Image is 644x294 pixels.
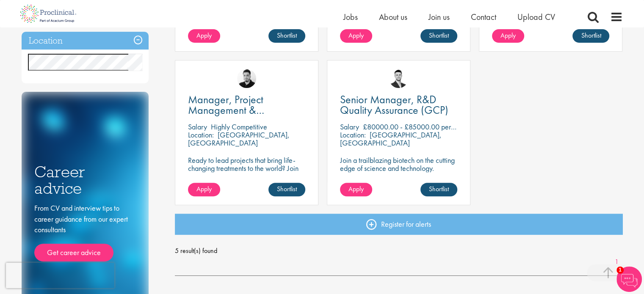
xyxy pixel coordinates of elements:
[348,31,364,40] span: Apply
[188,94,305,115] a: Manager, Project Management & Operational Delivery
[188,183,220,196] a: Apply
[420,183,457,196] a: Shortlist
[611,257,623,267] a: 1
[379,11,407,22] a: About us
[188,29,220,43] a: Apply
[343,11,358,22] a: Jobs
[268,29,305,43] a: Shortlist
[188,130,214,140] span: Location:
[237,69,256,88] img: Anderson Maldonado
[340,183,372,196] a: Apply
[428,11,450,22] a: Join us
[340,130,366,140] span: Location:
[363,122,472,132] p: £80000.00 - £85000.00 per annum
[340,29,372,43] a: Apply
[616,267,642,292] img: Chatbot
[340,122,359,132] span: Salary
[348,184,364,193] span: Apply
[340,94,457,115] a: Senior Manager, R&D Quality Assurance (GCP)
[268,183,305,196] a: Shortlist
[471,11,496,22] a: Contact
[175,245,623,257] span: 5 result(s) found
[188,122,207,132] span: Salary
[420,29,457,43] a: Shortlist
[34,164,136,196] h3: Career advice
[572,29,609,43] a: Shortlist
[340,156,457,172] p: Join a trailblazing biotech on the cutting edge of science and technology.
[34,203,136,261] div: From CV and interview tips to career guidance from our expert consultants
[188,130,290,148] p: [GEOGRAPHIC_DATA], [GEOGRAPHIC_DATA]
[389,69,408,88] img: Joshua Godden
[196,184,212,193] span: Apply
[211,122,267,132] p: Highly Competitive
[188,92,279,128] span: Manager, Project Management & Operational Delivery
[492,29,524,43] a: Apply
[175,214,623,235] a: Register for alerts
[500,31,516,40] span: Apply
[616,267,624,274] span: 1
[340,130,442,148] p: [GEOGRAPHIC_DATA], [GEOGRAPHIC_DATA]
[196,31,212,40] span: Apply
[517,11,555,22] a: Upload CV
[34,244,113,261] a: Get career advice
[340,92,448,117] span: Senior Manager, R&D Quality Assurance (GCP)
[22,32,149,50] h3: Location
[188,156,305,196] p: Ready to lead projects that bring life-changing treatments to the world? Join our client at the f...
[6,263,114,288] iframe: reCAPTCHA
